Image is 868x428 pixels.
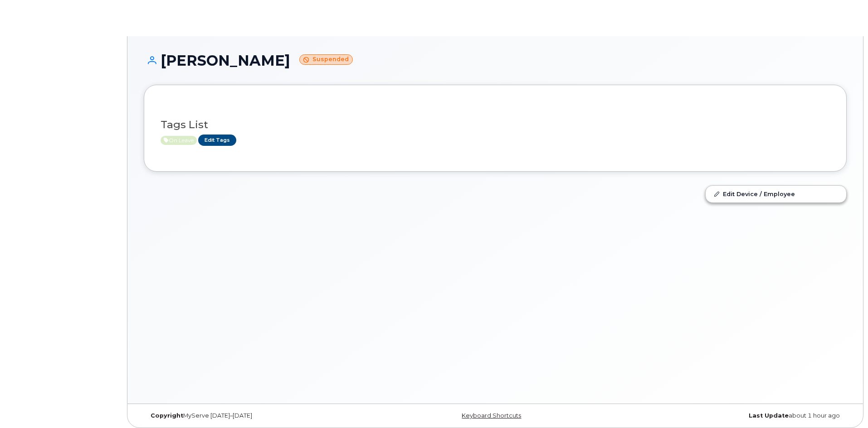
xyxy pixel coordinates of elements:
div: about 1 hour ago [612,412,847,419]
strong: Last Update [749,412,789,419]
h1: [PERSON_NAME] [144,53,847,68]
a: Edit Device / Employee [706,186,846,202]
strong: Copyright [151,412,183,419]
small: Suspended [299,54,353,65]
span: Active [161,136,197,145]
div: MyServe [DATE]–[DATE] [144,412,378,419]
a: Edit Tags [198,135,236,146]
h3: Tags List [161,119,830,130]
a: Keyboard Shortcuts [462,412,521,419]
